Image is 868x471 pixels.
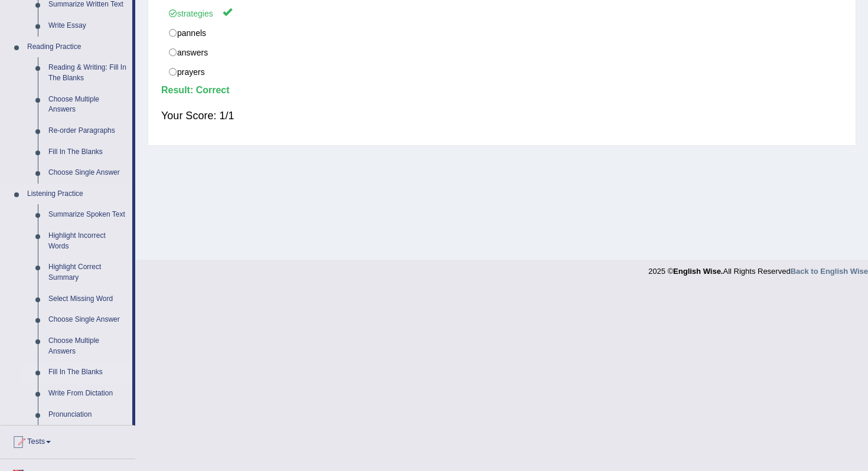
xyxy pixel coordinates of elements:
div: Your Score: 1/1 [161,102,843,130]
a: Reading & Writing: Fill In The Blanks [43,57,132,89]
a: Choose Multiple Answers [43,89,132,120]
label: prayers [161,62,843,82]
h4: Result: [161,85,843,96]
a: Tests [1,426,135,455]
label: answers [161,42,843,63]
strong: English Wise. [673,267,723,276]
label: strategies [161,2,843,24]
a: Select Missing Word [43,289,132,310]
a: Write From Dictation [43,383,132,404]
a: Choose Single Answer [43,309,132,331]
a: Back to English Wise [791,267,868,276]
a: Listening Practice [22,184,132,205]
a: Summarize Spoken Text [43,204,132,225]
div: 2025 © All Rights Reserved [648,260,868,277]
a: Fill In The Blanks [43,142,132,163]
a: Write Essay [43,15,132,37]
a: Highlight Correct Summary [43,257,132,288]
a: Highlight Incorrect Words [43,225,132,257]
a: Pronunciation [43,404,132,426]
a: Choose Single Answer [43,162,132,184]
a: Fill In The Blanks [43,362,132,383]
a: Choose Multiple Answers [43,331,132,362]
label: pannels [161,23,843,43]
a: Reading Practice [22,37,132,58]
a: Re-order Paragraphs [43,120,132,142]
